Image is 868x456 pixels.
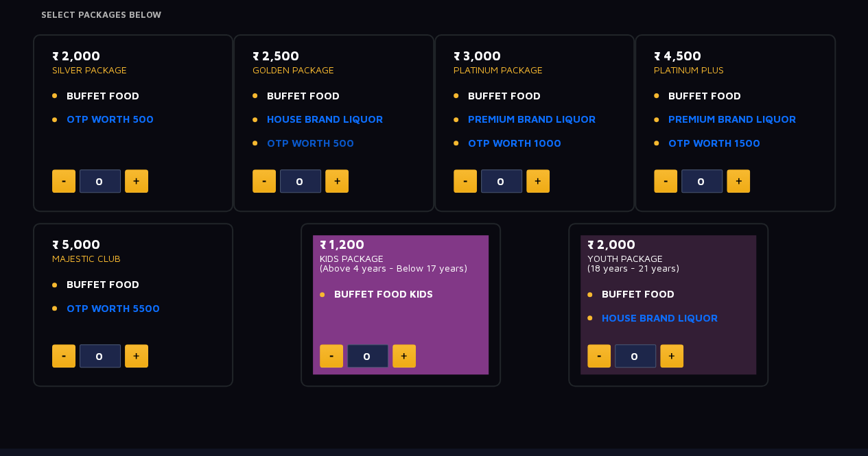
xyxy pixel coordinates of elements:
img: plus [334,178,340,184]
p: ₹ 2,000 [52,47,215,65]
img: minus [62,180,66,182]
span: BUFFET FOOD KIDS [334,287,433,302]
p: KIDS PACKAGE [320,254,482,263]
a: OTP WORTH 5500 [67,301,160,317]
img: minus [262,180,266,182]
a: PREMIUM BRAND LIQUOR [468,112,596,128]
a: PREMIUM BRAND LIQUOR [668,112,796,128]
img: plus [401,352,407,359]
img: plus [668,352,675,359]
img: minus [664,180,668,182]
a: HOUSE BRAND LIQUOR [602,311,718,326]
p: PLATINUM PACKAGE [454,65,616,75]
img: minus [463,180,467,182]
p: (Above 4 years - Below 17 years) [320,263,482,273]
img: minus [329,355,333,357]
a: OTP WORTH 500 [67,112,154,128]
p: ₹ 5,000 [52,235,215,254]
a: OTP WORTH 500 [267,136,354,152]
p: ₹ 2,000 [587,235,750,254]
a: OTP WORTH 1500 [668,136,760,152]
p: MAJESTIC CLUB [52,254,215,263]
span: BUFFET FOOD [67,88,139,104]
img: plus [133,352,139,359]
img: minus [597,355,601,357]
h4: Select Packages Below [41,10,828,21]
span: BUFFET FOOD [602,287,675,302]
p: (18 years - 21 years) [587,263,750,273]
p: ₹ 1,200 [320,235,482,254]
span: BUFFET FOOD [67,277,139,293]
p: PLATINUM PLUS [654,65,817,75]
span: BUFFET FOOD [468,88,541,104]
p: ₹ 2,500 [253,47,415,65]
p: ₹ 3,000 [454,47,616,65]
a: OTP WORTH 1000 [468,136,561,152]
img: minus [62,355,66,357]
img: plus [133,178,139,184]
span: BUFFET FOOD [267,88,340,104]
p: SILVER PACKAGE [52,65,215,75]
p: GOLDEN PACKAGE [253,65,415,75]
p: ₹ 4,500 [654,47,817,65]
p: YOUTH PACKAGE [587,254,750,263]
img: plus [736,178,742,184]
span: BUFFET FOOD [668,88,741,104]
a: HOUSE BRAND LIQUOR [267,112,383,128]
img: plus [535,178,541,184]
